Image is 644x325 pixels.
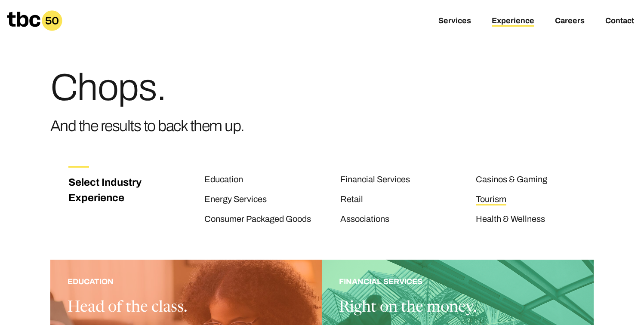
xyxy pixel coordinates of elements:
[68,175,151,205] h3: Select Industry Experience
[438,16,471,27] a: Services
[50,113,244,138] h3: And the results to back them up.
[7,10,62,31] a: Homepage
[340,194,363,205] a: Retail
[50,69,244,107] h1: Chops.
[492,16,534,27] a: Experience
[605,16,634,27] a: Contact
[204,194,267,205] a: Energy Services
[555,16,585,27] a: Careers
[476,175,547,186] a: Casinos & Gaming
[476,214,545,225] a: Health & Wellness
[340,175,410,186] a: Financial Services
[204,175,243,186] a: Education
[340,214,389,225] a: Associations
[476,194,506,205] a: Tourism
[204,214,311,225] a: Consumer Packaged Goods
